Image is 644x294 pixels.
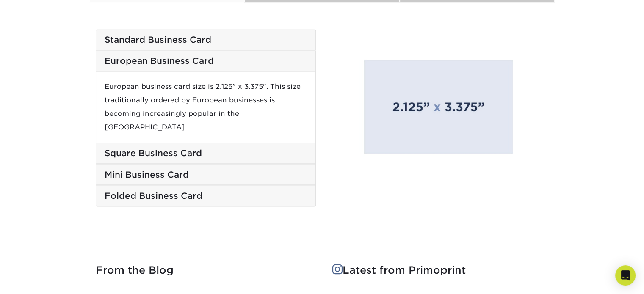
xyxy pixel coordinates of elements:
[332,264,549,276] h4: Latest from Primoprint
[96,71,315,143] div: European business card size is 2.125" x 3.375". This size traditionally ordered by European busin...
[105,190,307,201] h5: Folded Business Card
[615,265,636,286] div: Open Intercom Messenger
[105,148,307,158] h5: Square Business Card
[105,169,307,179] h5: Mini Business Card
[105,56,307,66] h5: European Business Card
[96,264,312,276] h4: From the Blog
[105,35,307,45] h5: Standard Business Card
